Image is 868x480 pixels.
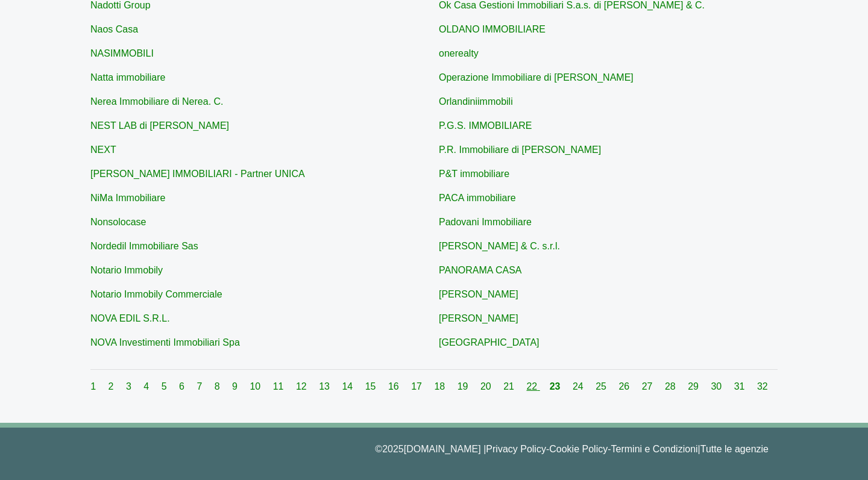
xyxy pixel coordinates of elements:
[179,381,187,391] a: 6
[90,217,146,227] a: Nonsolocase
[90,48,154,58] a: NASIMMOBILI
[90,24,138,34] a: Naos Casa
[439,120,532,131] a: P.G.S. IMMOBILIARE
[90,241,198,251] a: Nordedil Immobiliare Sas
[439,265,522,275] a: PANORAMA CASA
[90,265,163,275] a: Notario Immobily
[439,241,560,251] a: [PERSON_NAME] & C. s.r.l.
[90,145,116,155] a: NEXT
[439,217,532,227] a: Padovani Immobiliare
[90,120,229,131] a: NEST LAB di [PERSON_NAME]
[486,444,546,454] a: Privacy Policy
[197,381,204,391] a: 7
[503,381,517,391] a: 21
[439,337,539,348] a: [GEOGRAPHIC_DATA]
[273,381,286,391] a: 11
[90,313,170,323] a: NOVA EDIL S.R.L.
[439,96,513,107] a: Orlandiniimmobili
[573,381,586,391] a: 24
[90,193,165,203] a: NiMa Immobiliare
[439,169,509,179] a: P&T immobiliare
[90,289,222,299] a: Notario Immobily Commerciale
[342,381,355,391] a: 14
[611,444,698,454] a: Termini e Condizioni
[642,381,655,391] a: 27
[90,169,305,179] a: [PERSON_NAME] IMMOBILIARI - Partner UNICA
[215,381,222,391] a: 8
[734,381,747,391] a: 31
[99,442,769,457] p: © 2025 [DOMAIN_NAME] | - - |
[126,381,134,391] a: 3
[550,381,563,391] a: 23
[439,72,634,83] a: Operazione Immobiliare di [PERSON_NAME]
[108,381,116,391] a: 2
[90,72,165,83] a: Natta immobiliare
[434,381,447,391] a: 18
[388,381,401,391] a: 16
[439,289,518,299] a: [PERSON_NAME]
[618,381,632,391] a: 26
[232,381,240,391] a: 9
[665,381,678,391] a: 28
[143,381,151,391] a: 4
[411,381,424,391] a: 17
[549,444,608,454] a: Cookie Policy
[526,381,539,391] a: 22
[458,381,471,391] a: 19
[700,444,769,454] a: Tutte le agenzie
[365,381,379,391] a: 15
[439,48,479,58] a: onerealty
[596,381,609,391] a: 25
[439,24,546,34] a: OLDANO IMMOBILIARE
[250,381,263,391] a: 10
[711,381,724,391] a: 30
[90,96,224,107] a: Nerea Immobiliare di Nerea. C.
[480,381,494,391] a: 20
[757,381,768,391] a: 32
[688,381,701,391] a: 29
[319,381,332,391] a: 13
[439,145,601,155] a: P.R. Immobiliare di [PERSON_NAME]
[90,381,98,391] a: 1
[439,313,518,323] a: [PERSON_NAME]
[90,337,240,348] a: NOVA Investimenti Immobiliari Spa
[162,381,169,391] a: 5
[439,193,516,203] a: PACA immobiliare
[296,381,309,391] a: 12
